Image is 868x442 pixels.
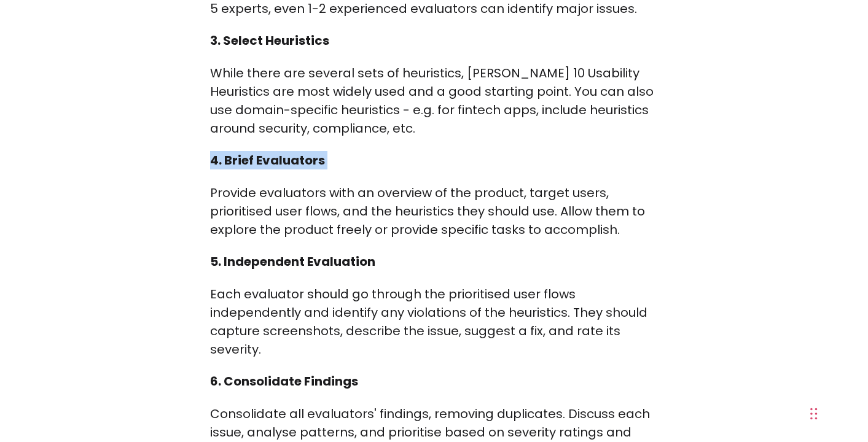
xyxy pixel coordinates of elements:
p: While there are several sets of heuristics, [PERSON_NAME] 10 Usability Heuristics are most widely... [210,64,659,138]
div: أداة الدردشة [807,383,868,442]
strong: 4. Brief Evaluators [210,152,325,169]
p: Each evaluator should go through the prioritised user flows independently and identify any violat... [210,285,659,359]
strong: 6. Consolidate Findings [210,373,358,390]
iframe: Chat Widget [807,383,868,442]
p: Provide evaluators with an overview of the product, target users, prioritised user flows, and the... [210,184,659,239]
strong: 3. Select Heuristics [210,32,329,49]
strong: 5. Independent Evaluation [210,253,375,270]
div: سحب [810,395,818,432]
